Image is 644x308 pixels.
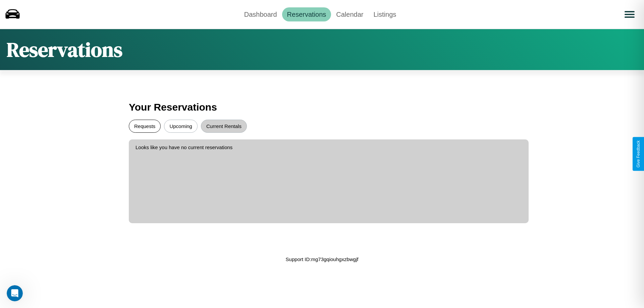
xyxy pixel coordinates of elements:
iframe: Intercom live chat [7,285,23,301]
div: Give Feedback [636,140,641,168]
h3: Your Reservations [129,98,515,116]
button: Upcoming [164,120,198,133]
a: Calendar [331,7,368,21]
a: Dashboard [239,7,282,21]
a: Listings [368,7,401,21]
button: Current Rentals [201,120,247,133]
button: Open menu [620,5,639,24]
button: Requests [129,120,161,133]
h1: Reservations [7,36,122,63]
p: Looks like you have no current reservations [136,143,522,152]
a: Reservations [282,7,331,21]
p: Support ID: mg73gqiouhgxzbwgjf [286,255,359,264]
